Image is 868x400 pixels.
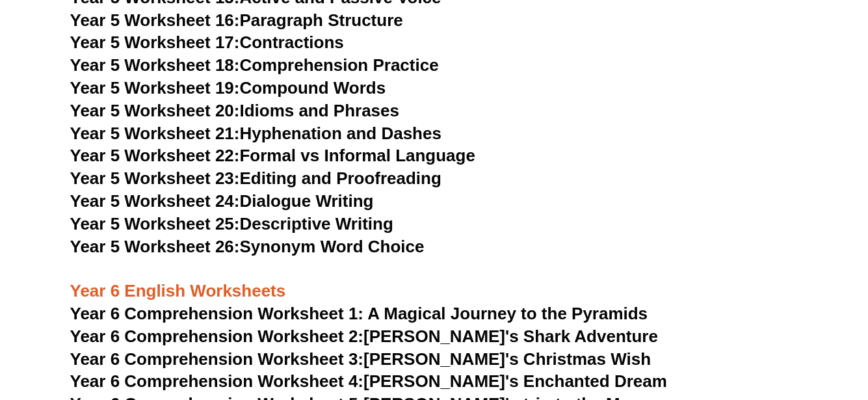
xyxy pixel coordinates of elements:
a: Year 5 Worksheet 24:Dialogue Writing [70,191,374,211]
span: Year 6 Comprehension Worksheet 3: [70,349,364,369]
a: Year 5 Worksheet 23:Editing and Proofreading [70,168,441,188]
span: Year 5 Worksheet 20: [70,101,240,120]
a: Year 5 Worksheet 21:Hyphenation and Dashes [70,124,441,143]
a: Year 6 Comprehension Worksheet 4:[PERSON_NAME]'s Enchanted Dream [70,371,667,391]
a: Year 5 Worksheet 19:Compound Words [70,78,386,98]
iframe: Chat Widget [651,253,868,400]
span: Year 6 Comprehension Worksheet 4: [70,371,364,391]
a: Year 5 Worksheet 26:Synonym Word Choice [70,237,425,256]
a: Year 6 Comprehension Worksheet 1: A Magical Journey to the Pyramids [70,304,648,323]
span: Year 5 Worksheet 23: [70,168,240,188]
span: Year 5 Worksheet 18: [70,55,240,75]
span: Year 5 Worksheet 16: [70,10,240,30]
a: Year 6 Comprehension Worksheet 3:[PERSON_NAME]'s Christmas Wish [70,349,651,369]
a: Year 5 Worksheet 18:Comprehension Practice [70,55,439,75]
span: Year 6 Comprehension Worksheet 2: [70,327,364,346]
span: Year 5 Worksheet 19: [70,78,240,98]
span: Year 5 Worksheet 17: [70,33,240,52]
h3: Year 6 English Worksheets [70,258,798,302]
span: Year 5 Worksheet 21: [70,124,240,143]
a: Year 5 Worksheet 25:Descriptive Writing [70,214,393,233]
a: Year 6 Comprehension Worksheet 2:[PERSON_NAME]'s Shark Adventure [70,327,658,346]
a: Year 5 Worksheet 20:Idioms and Phrases [70,101,399,120]
span: Year 5 Worksheet 24: [70,191,240,211]
a: Year 5 Worksheet 16:Paragraph Structure [70,10,403,30]
a: Year 5 Worksheet 17:Contractions [70,33,344,52]
span: Year 5 Worksheet 22: [70,146,240,165]
span: Year 5 Worksheet 25: [70,214,240,233]
a: Year 5 Worksheet 22:Formal vs Informal Language [70,146,475,165]
span: Year 5 Worksheet 26: [70,237,240,256]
